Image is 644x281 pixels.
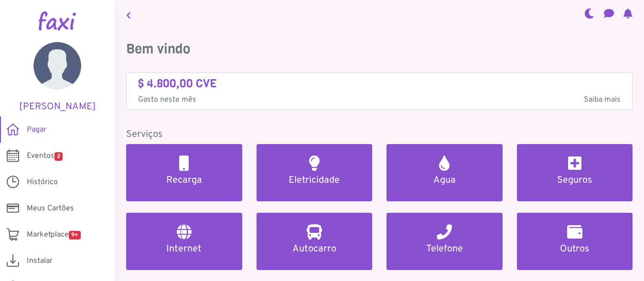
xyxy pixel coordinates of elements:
[517,213,633,270] a: Outros
[398,243,491,255] h5: Telefone
[257,144,373,201] a: Eletricidade
[126,213,242,270] a: Internet
[126,144,242,201] a: Recarga
[27,150,63,162] span: Eventos
[69,231,81,239] span: 9+
[268,243,361,255] h5: Autocarro
[138,77,621,91] h4: $ 4.800,00 CVE
[27,124,46,135] span: Pagar
[138,243,231,255] h5: Internet
[268,175,361,186] h5: Eletricidade
[138,94,621,105] p: Gasto neste mês
[126,41,633,57] h3: Bem vindo
[398,175,491,186] h5: Agua
[54,152,63,161] span: 2
[27,255,53,267] span: Instalar
[386,213,503,270] a: Telefone
[138,175,231,186] h5: Recarga
[528,243,622,255] h5: Outros
[257,213,373,270] a: Autocarro
[14,101,100,113] h5: [PERSON_NAME]
[138,77,621,106] a: $ 4.800,00 CVE Gasto neste mêsSaiba mais
[517,144,633,201] a: Seguros
[14,42,100,113] a: [PERSON_NAME]
[27,177,58,188] span: Histórico
[528,175,622,186] h5: Seguros
[584,94,621,105] span: Saiba mais
[126,129,633,140] h5: Serviços
[27,229,81,240] span: Marketplace
[386,144,503,201] a: Agua
[27,203,74,214] span: Meus Cartões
